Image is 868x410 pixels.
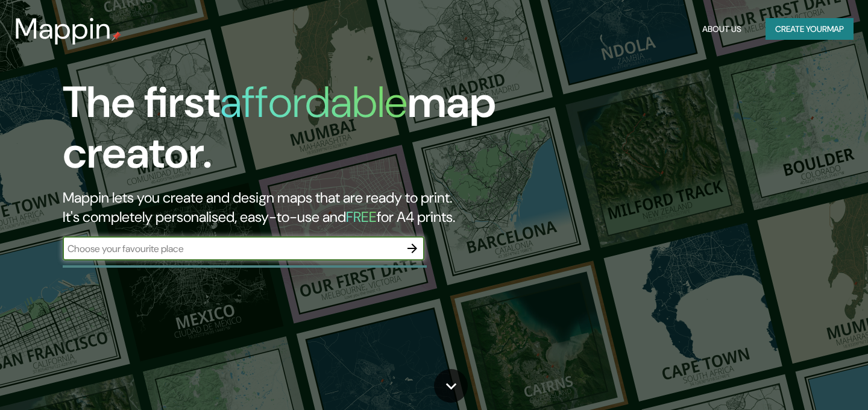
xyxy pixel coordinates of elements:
[766,18,854,40] button: Create yourmap
[220,74,407,130] h1: affordable
[63,77,497,188] h1: The first map creator.
[14,12,112,46] h3: Mappin
[112,31,121,41] img: mappin-pin
[697,18,746,40] button: About Us
[63,242,400,256] input: Choose your favourite place
[346,207,377,226] h5: FREE
[63,188,497,227] h2: Mappin lets you create and design maps that are ready to print. It's completely personalised, eas...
